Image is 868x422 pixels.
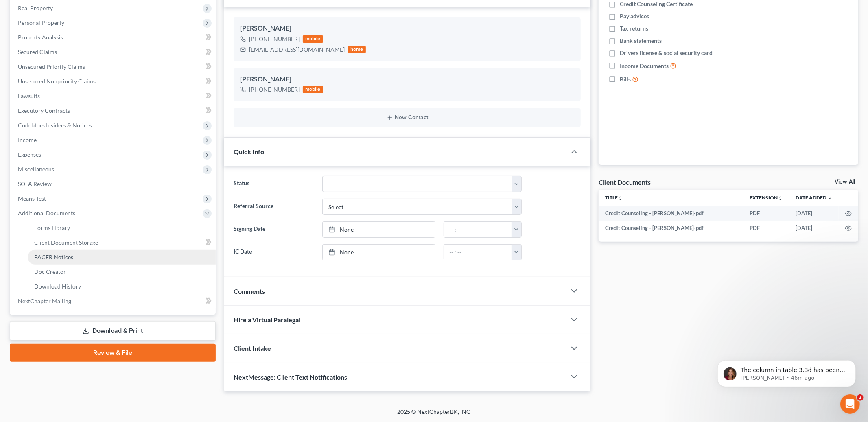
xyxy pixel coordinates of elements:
[599,206,743,221] td: Credit Counseling - [PERSON_NAME]-pdf
[11,294,216,308] a: NextChapter Mailing
[28,221,216,235] a: Forms Library
[796,195,832,201] a: Date Added expand_more
[230,221,318,238] label: Signing Date
[18,107,70,114] span: Executory Contracts
[743,206,789,221] td: PDF
[10,344,216,362] a: Review & File
[789,221,839,235] td: [DATE]
[34,239,98,246] span: Client Document Storage
[323,245,435,260] a: None
[240,74,574,84] div: [PERSON_NAME]
[249,35,300,43] div: [PHONE_NUMBER]
[18,297,71,304] span: NextChapter Mailing
[34,254,73,260] span: PACER Notices
[835,179,855,185] a: View All
[348,46,366,53] div: home
[34,268,66,275] span: Doc Creator
[620,12,649,20] span: Pay advices
[234,287,265,295] span: Comments
[620,24,648,33] span: Tax returns
[249,46,345,54] div: [EMAIL_ADDRESS][DOMAIN_NAME]
[34,283,81,290] span: Download History
[620,37,662,45] span: Bank statements
[230,244,318,260] label: IC Date
[323,222,435,237] a: None
[18,151,41,158] span: Expenses
[28,250,216,265] a: PACER Notices
[234,344,271,352] span: Client Intake
[18,48,57,55] span: Secured Claims
[11,103,216,118] a: Executory Contracts
[18,19,64,26] span: Personal Property
[240,114,574,121] button: New Contact
[11,30,216,45] a: Property Analysis
[234,148,264,155] span: Quick Info
[599,178,651,186] div: Client Documents
[827,196,832,201] i: expand_more
[18,122,92,129] span: Codebtors Insiders & Notices
[18,210,75,216] span: Additional Documents
[240,24,574,33] div: [PERSON_NAME]
[11,59,216,74] a: Unsecured Priority Claims
[303,35,323,43] div: mobile
[618,196,623,201] i: unfold_more
[230,176,318,192] label: Status
[18,92,40,99] span: Lawsuits
[18,34,63,41] span: Property Analysis
[11,45,216,59] a: Secured Claims
[743,221,789,235] td: PDF
[230,199,318,215] label: Referral Source
[750,195,783,201] a: Extensionunfold_more
[444,245,512,260] input: -- : --
[605,195,623,201] a: Titleunfold_more
[444,222,512,237] input: -- : --
[18,78,96,85] span: Unsecured Nonpriority Claims
[234,373,347,381] span: NextMessage: Client Text Notifications
[11,74,216,89] a: Unsecured Nonpriority Claims
[18,195,46,202] span: Means Test
[18,180,52,187] span: SOFA Review
[620,62,669,70] span: Income Documents
[18,136,37,143] span: Income
[303,86,323,93] div: mobile
[705,343,868,400] iframe: Intercom notifications message
[11,177,216,191] a: SOFA Review
[840,394,860,414] iframe: Intercom live chat
[10,321,216,341] a: Download & Print
[249,85,300,94] div: [PHONE_NUMBER]
[789,206,839,221] td: [DATE]
[234,316,300,324] span: Hire a Virtual Paralegal
[18,166,54,173] span: Miscellaneous
[28,279,216,294] a: Download History
[599,221,743,235] td: Credit Counseling - [PERSON_NAME]-pdf
[18,63,85,70] span: Unsecured Priority Claims
[11,89,216,103] a: Lawsuits
[857,394,864,401] span: 2
[778,196,783,201] i: unfold_more
[18,4,53,11] span: Real Property
[28,265,216,279] a: Doc Creator
[28,235,216,250] a: Client Document Storage
[620,75,631,83] span: Bills
[620,49,713,57] span: Drivers license & social security card
[34,224,70,231] span: Forms Library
